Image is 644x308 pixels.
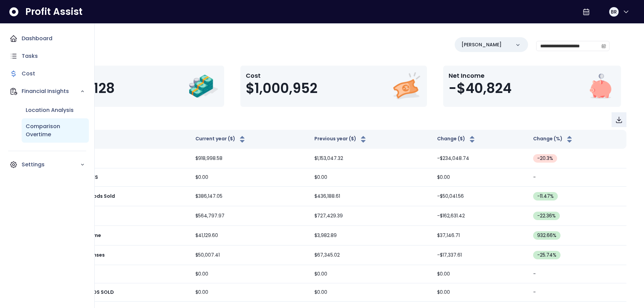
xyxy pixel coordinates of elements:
p: Comparison Overtime [26,122,85,139]
td: $386,147.05 [190,187,309,206]
p: [PERSON_NAME] [461,41,502,48]
td: $918,998.58 [190,149,309,168]
button: Change (%) [533,135,574,143]
button: Download [612,112,626,127]
p: Financial Insights [22,87,80,95]
p: Cost [246,71,317,80]
svg: calendar [601,44,606,48]
span: $1,000,952 [246,80,317,96]
td: $564,797.97 [190,206,309,226]
td: $0.00 [432,265,528,283]
td: $37,146.71 [432,226,528,245]
td: $0.00 [309,265,432,283]
span: 932.66 % [537,232,556,239]
p: Settings [22,161,80,169]
td: $727,429.39 [309,206,432,226]
td: $0.00 [432,283,528,302]
td: $3,982.89 [309,226,432,245]
p: Tasks [22,52,38,60]
td: $0.00 [309,168,432,187]
td: -$234,048.74 [432,149,528,168]
img: Revenue [188,71,219,101]
span: -25.74 % [537,252,556,259]
span: -20.3 % [537,155,553,162]
span: -22.36 % [537,212,556,219]
td: $0.00 [190,265,309,283]
span: BR [611,8,617,15]
td: - [528,283,626,302]
td: -$162,631.42 [432,206,528,226]
td: - [528,265,626,283]
td: $1,153,047.32 [309,149,432,168]
button: Previous year ($) [314,135,367,143]
td: $67,345.02 [309,245,432,265]
span: Profit Assist [25,6,82,18]
p: Net Income [449,71,511,80]
p: Cost [22,70,35,78]
td: - [528,168,626,187]
td: -$50,041.56 [432,187,528,206]
td: $0.00 [432,168,528,187]
td: $436,188.61 [309,187,432,206]
img: Cost [391,71,422,101]
span: -11.47 % [537,193,554,200]
td: $0.00 [190,168,309,187]
p: Location Analysis [26,106,74,114]
button: Current year ($) [195,135,246,143]
td: -$17,337.61 [432,245,528,265]
span: -$40,824 [449,80,511,96]
img: Net Income [585,71,616,101]
td: $0.00 [309,283,432,302]
td: $50,007.41 [190,245,309,265]
button: Change ($) [437,135,476,143]
p: Dashboard [22,34,52,43]
td: $0.00 [190,283,309,302]
td: $41,129.60 [190,226,309,245]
